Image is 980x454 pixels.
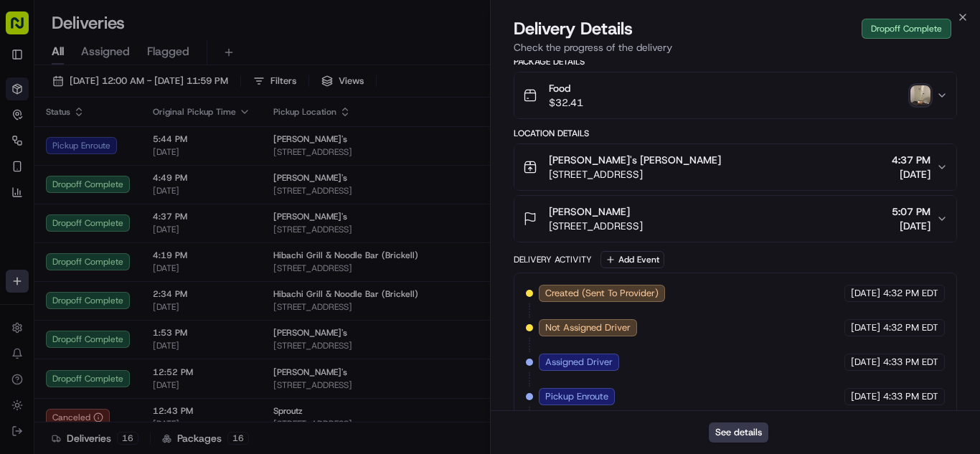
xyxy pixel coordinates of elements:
span: [DATE] [851,390,880,403]
div: Delivery Activity [514,254,592,265]
span: [DATE] [851,356,880,369]
button: Food$32.41photo_proof_of_delivery image [514,72,956,118]
button: Add Event [600,251,664,268]
span: [DATE] [892,167,930,181]
button: Start new chat [244,141,261,159]
div: Location Details [514,128,957,139]
input: Got a question? Start typing here... [37,93,258,108]
span: Created (Sent To Provider) [545,287,659,300]
button: [PERSON_NAME]'s [PERSON_NAME][STREET_ADDRESS]4:37 PM[DATE] [514,144,956,190]
button: See details [709,422,768,443]
img: 1736555255976-a54dd68f-1ca7-489b-9aae-adbdc363a1c4 [14,137,40,163]
div: 💻 [121,209,133,221]
span: Assigned Driver [545,356,613,369]
p: Check the progress of the delivery [514,40,957,55]
span: 4:33 PM EDT [883,356,938,369]
div: Package Details [514,56,957,67]
span: 5:07 PM [892,204,930,219]
div: 📗 [14,209,26,221]
span: Knowledge Base [29,208,110,222]
span: Pickup Enroute [545,390,608,403]
span: Not Assigned Driver [545,321,631,334]
a: 📗Knowledge Base [9,202,116,228]
div: We're available if you need us! [49,151,182,163]
span: [STREET_ADDRESS] [549,167,721,181]
span: Food [549,81,583,95]
span: 4:37 PM [892,153,930,167]
p: Welcome 👋 [14,57,261,80]
div: Start new chat [49,137,235,151]
span: [PERSON_NAME] [549,204,630,219]
span: 4:32 PM EDT [883,321,938,334]
span: Delivery Details [514,17,633,40]
span: [PERSON_NAME]'s [PERSON_NAME] [549,153,721,167]
span: [DATE] [851,321,880,334]
span: 4:33 PM EDT [883,390,938,403]
span: 4:32 PM EDT [883,287,938,300]
span: [DATE] [892,219,930,233]
span: $32.41 [549,95,583,110]
span: [DATE] [851,287,880,300]
button: [PERSON_NAME][STREET_ADDRESS]5:07 PM[DATE] [514,196,956,242]
span: [STREET_ADDRESS] [549,219,643,233]
a: Powered byPylon [101,242,174,254]
img: Nash [14,14,43,43]
img: photo_proof_of_delivery image [910,85,930,105]
a: 💻API Documentation [116,202,236,228]
span: Pylon [143,243,174,254]
span: API Documentation [136,208,230,222]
